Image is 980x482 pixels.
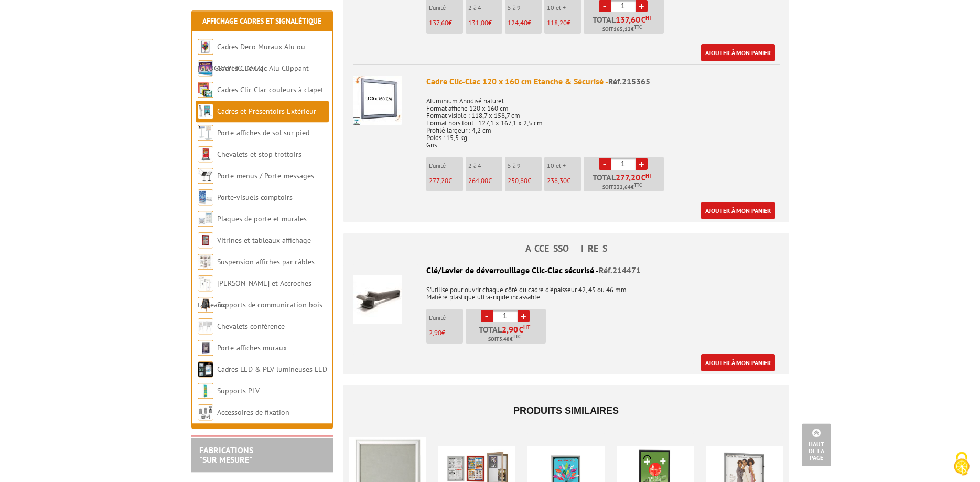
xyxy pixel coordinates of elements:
[502,325,519,334] span: 2,90
[468,4,502,12] p: 2 à 4
[429,314,463,322] p: L'unité
[217,322,285,331] a: Chevalets conférence
[429,329,463,337] p: €
[217,192,293,202] a: Porte-visuels comptoirs
[616,173,641,181] span: 277,20
[429,328,441,337] span: 2,90
[217,300,322,309] a: Supports de communication bois
[198,254,213,270] img: Suspension affiches par câbles
[613,183,631,191] span: 332,64
[508,18,527,27] span: 124,40
[429,18,448,27] span: 137,60
[217,365,327,374] a: Cadres LED & PLV lumineuses LED
[217,171,314,180] a: Porte-menus / Porte-messages
[198,318,213,334] img: Chevalets conférence
[634,182,642,188] sup: TTC
[518,310,530,322] a: +
[353,76,402,125] img: Cadre Clic-Clac 120 x 160 cm Etanche & Sécurisé
[468,176,488,185] span: 264,00
[217,214,307,223] a: Plaques de porte et murales
[426,76,780,88] div: Cadre Clic-Clac 120 x 160 cm Etanche & Sécurisé -
[602,183,642,191] span: Soit €
[547,162,581,169] p: 10 et +
[547,18,567,27] span: 118,20
[547,19,581,27] p: €
[198,383,213,399] img: Supports PLV
[599,158,611,170] a: -
[502,325,530,334] span: €
[217,85,324,94] a: Cadres Clic-Clac couleurs à clapet
[508,177,542,185] p: €
[641,15,645,24] span: €
[641,173,645,181] span: €
[613,25,631,34] span: 165,12
[198,168,213,184] img: Porte-menus / Porte-messages
[547,176,567,185] span: 238,30
[198,232,213,248] img: Vitrines et tableaux affichage
[217,149,301,159] a: Chevalets et stop trottoirs
[198,103,213,119] img: Cadres et Présentoirs Extérieur
[701,354,775,371] a: Ajouter à mon panier
[513,405,619,416] span: Produits similaires
[429,177,463,185] p: €
[513,334,521,339] sup: TTC
[199,445,253,465] a: FABRICATIONS"Sur Mesure"
[645,172,652,179] sup: HT
[353,264,780,276] div: Clé/Levier de déverrouillage Clic-Clac sécurisé -
[198,275,213,291] img: Cimaises et Accroches tableaux
[202,16,321,26] a: Affichage Cadres et Signalétique
[488,335,521,344] span: Soit €
[701,202,775,219] a: Ajouter à mon panier
[586,15,664,34] p: Total
[198,361,213,377] img: Cadres LED & PLV lumineuses LED
[508,162,542,169] p: 5 à 9
[547,177,581,185] p: €
[499,335,510,344] span: 3.48
[429,4,463,12] p: L'unité
[217,343,287,352] a: Porte-affiches muraux
[198,125,213,141] img: Porte-affiches de sol sur pied
[468,18,488,27] span: 131,00
[943,446,980,482] button: Cookies (fenêtre modale)
[468,162,502,169] p: 2 à 4
[608,76,650,87] span: Réf.215365
[198,279,311,309] a: [PERSON_NAME] et Accroches tableaux
[198,404,213,420] img: Accessoires de fixation
[802,423,831,466] a: Haut de la page
[634,24,642,30] sup: TTC
[547,4,581,12] p: 10 et +
[508,19,542,27] p: €
[468,19,502,27] p: €
[217,128,309,137] a: Porte-affiches de sol sur pied
[616,15,641,24] span: 137,60
[949,451,975,477] img: Cookies (fenêtre modale)
[429,176,448,185] span: 277,20
[353,275,402,324] img: Clé/Levier de déverrouillage Clic-Clac sécurisé
[429,19,463,27] p: €
[198,189,213,205] img: Porte-visuels comptoirs
[353,279,780,301] p: S'utilise pour ouvrir chaque côté du cadre d'épaisseur 42, 45 ou 46 mm Matière plastique ultra-ri...
[523,324,530,331] sup: HT
[198,39,213,55] img: Cadres Deco Muraux Alu ou Bois
[217,386,260,395] a: Supports PLV
[426,90,780,149] p: Aluminium Anodisé naturel Format affiche 120 x 160 cm Format visible : 118,7 x 158,7 cm Format ho...
[599,265,641,275] span: Réf.214471
[217,408,289,417] a: Accessoires de fixation
[217,235,311,245] a: Vitrines et tableaux affichage
[645,14,652,22] sup: HT
[586,173,664,191] p: Total
[217,63,309,73] a: Cadres Clic-Clac Alu Clippant
[198,211,213,227] img: Plaques de porte et murales
[198,42,305,73] a: Cadres Deco Muraux Alu ou [GEOGRAPHIC_DATA]
[636,158,648,170] a: +
[198,146,213,162] img: Chevalets et stop trottoirs
[198,340,213,356] img: Porte-affiches muraux
[481,310,493,322] a: -
[217,106,316,116] a: Cadres et Présentoirs Extérieur
[602,25,642,34] span: Soit €
[198,82,213,98] img: Cadres Clic-Clac couleurs à clapet
[429,162,463,169] p: L'unité
[701,44,775,61] a: Ajouter à mon panier
[217,257,315,266] a: Suspension affiches par câbles
[343,243,789,254] h4: ACCESSOIRES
